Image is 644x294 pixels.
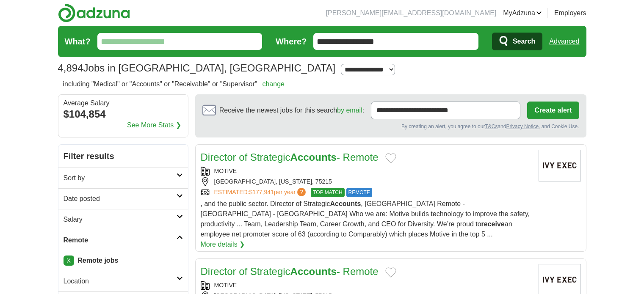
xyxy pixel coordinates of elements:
a: Location [58,271,188,291]
h2: Salary [64,214,177,225]
a: change [262,80,285,88]
div: Average Salary [64,100,183,107]
div: MOTIVE [201,281,532,290]
a: by email [337,107,362,114]
a: Remote [58,230,188,250]
strong: receive [481,220,505,228]
a: More details ❯ [201,239,245,250]
a: Advanced [549,33,579,50]
button: Create alert [527,102,579,119]
h2: Location [64,276,177,286]
h2: Sort by [64,173,177,183]
span: Search [513,33,535,50]
span: REMOTE [346,188,372,197]
div: By creating an alert, you agree to our and , and Cookie Use. [202,123,579,130]
a: See More Stats ❯ [127,120,181,130]
span: ? [297,188,306,196]
strong: Accounts [290,151,337,163]
a: T&Cs [485,124,498,129]
button: Add to favorite jobs [385,153,396,163]
h2: Filter results [58,145,188,168]
label: What? [65,35,91,48]
label: Where? [276,35,307,48]
a: Director of StrategicAccounts- Remote [201,151,379,163]
strong: Accounts [290,266,337,277]
img: Company logo [539,150,581,181]
h2: including "Medical" or "Accounts" or "Receivable" or "Supervisor" [63,79,285,89]
span: $177,941 [249,189,274,195]
span: TOP MATCH [311,188,344,197]
h2: Remote [64,235,177,245]
div: MOTIVE [201,167,532,176]
li: [PERSON_NAME][EMAIL_ADDRESS][DOMAIN_NAME] [326,8,497,18]
h1: Jobs in [GEOGRAPHIC_DATA], [GEOGRAPHIC_DATA] [58,62,336,74]
strong: Accounts [330,200,361,207]
a: X [64,256,74,266]
div: $104,854 [64,107,183,122]
a: Employers [554,8,586,18]
a: Privacy Notice [506,124,539,129]
a: MyAdzuna [503,8,542,18]
a: Sort by [58,168,188,188]
button: Search [492,33,542,50]
span: Receive the newest jobs for this search : [219,105,364,115]
div: [GEOGRAPHIC_DATA], [US_STATE], 75215 [201,177,532,186]
a: Date posted [58,188,188,209]
span: , and the public sector. Director of Strategic , [GEOGRAPHIC_DATA] Remote - [GEOGRAPHIC_DATA] - [... [201,200,530,238]
a: ESTIMATED:$177,941per year? [214,188,308,197]
button: Add to favorite jobs [385,267,396,278]
a: Salary [58,209,188,230]
strong: Remote jobs [77,257,118,264]
h2: Date posted [64,194,177,204]
img: Adzuna logo [58,3,130,22]
span: 4,894 [58,60,83,76]
a: Director of StrategicAccounts- Remote [201,266,379,277]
